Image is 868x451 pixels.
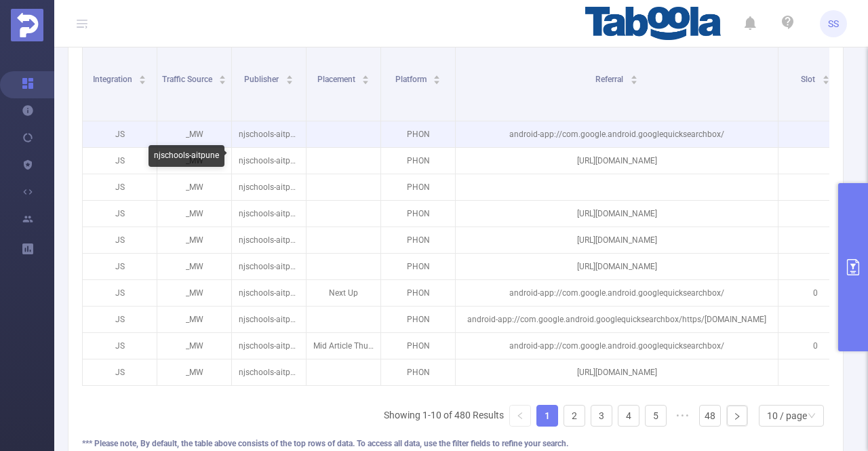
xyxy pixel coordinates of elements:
[83,359,157,385] p: JS
[82,437,829,450] div: *** Please note, By default, the table above consists of the top rows of data. To access all data...
[618,406,639,426] a: 4
[232,121,306,147] p: njschools-aitpune
[232,359,306,385] p: njschools-aitpune
[83,280,157,306] p: JS
[456,148,778,174] p: [URL][DOMAIN_NAME]
[456,121,778,147] p: android-app://com.google.android.googlequicksearchbox/
[232,280,306,306] p: njschools-aitpune
[381,148,455,174] p: PHON
[699,405,721,427] li: 48
[822,73,829,77] i: icon: caret-up
[157,174,231,200] p: _MW
[381,359,455,385] p: PHON
[456,201,778,227] p: [URL][DOMAIN_NAME]
[93,75,134,84] span: Integration
[630,73,637,77] i: icon: caret-up
[232,201,306,227] p: njschools-aitpune
[395,75,429,84] span: Platform
[381,280,455,306] p: PHON
[307,280,380,306] p: Next Up
[149,145,224,167] div: njschools-aitpune
[591,405,612,427] li: 3
[138,73,146,81] div: Sort
[83,333,157,359] p: JS
[381,307,455,332] p: PHON
[828,10,839,37] span: SS
[456,227,778,253] p: [URL][DOMAIN_NAME]
[232,227,306,253] p: njschools-aitpune
[83,227,157,253] p: JS
[219,79,226,83] i: icon: caret-down
[381,201,455,227] p: PHON
[139,79,146,83] i: icon: caret-down
[83,201,157,227] p: JS
[456,359,778,385] p: [URL][DOMAIN_NAME]
[139,73,146,77] i: icon: caret-up
[564,406,585,426] a: 2
[516,412,524,420] i: icon: left
[645,405,667,427] li: 5
[162,75,214,84] span: Traffic Source
[778,280,852,306] p: 0
[307,333,380,359] p: Mid Article Thumbnails 2
[157,307,231,332] p: _MW
[362,73,370,77] i: icon: caret-up
[381,227,455,253] p: PHON
[157,333,231,359] p: _MW
[83,254,157,279] p: JS
[157,280,231,306] p: _MW
[801,75,817,84] span: Slot
[361,73,370,81] div: Sort
[536,405,558,427] li: 1
[157,121,231,147] p: _MW
[285,79,293,83] i: icon: caret-down
[362,79,370,83] i: icon: caret-down
[232,333,306,359] p: njschools-aitpune
[456,307,778,332] p: android-app://com.google.android.googlequicksearchbox/https/[DOMAIN_NAME]
[157,359,231,385] p: _MW
[232,174,306,200] p: njschools-aitpune
[83,174,157,200] p: JS
[157,254,231,279] p: _MW
[456,333,778,359] p: android-app://com.google.android.googlequicksearchbox/
[509,405,531,427] li: Previous Page
[381,254,455,279] p: PHON
[618,405,639,427] li: 4
[733,412,741,420] i: icon: right
[232,254,306,279] p: njschools-aitpune
[672,405,694,427] li: Next 5 Pages
[456,280,778,306] p: android-app://com.google.android.googlequicksearchbox/
[219,73,226,77] i: icon: caret-up
[232,307,306,332] p: njschools-aitpune
[381,121,455,147] p: PHON
[381,333,455,359] p: PHON
[285,73,293,77] i: icon: caret-up
[232,148,306,174] p: njschools-aitpune
[384,405,504,427] li: Showing 1-10 of 480 Results
[591,406,612,426] a: 3
[822,79,829,83] i: icon: caret-down
[537,406,557,426] a: 1
[433,73,441,81] div: Sort
[83,307,157,332] p: JS
[822,73,830,81] div: Sort
[317,75,357,84] span: Placement
[778,333,852,359] p: 0
[726,405,748,427] li: Next Page
[83,121,157,147] p: JS
[700,406,720,426] a: 48
[767,406,807,426] div: 10 / page
[646,406,666,426] a: 5
[157,227,231,253] p: _MW
[157,201,231,227] p: _MW
[564,405,585,427] li: 2
[433,73,441,77] i: icon: caret-up
[285,73,294,81] div: Sort
[218,73,226,81] div: Sort
[381,174,455,200] p: PHON
[433,79,441,83] i: icon: caret-down
[595,75,625,84] span: Referral
[630,79,637,83] i: icon: caret-down
[630,73,638,81] div: Sort
[83,148,157,174] p: JS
